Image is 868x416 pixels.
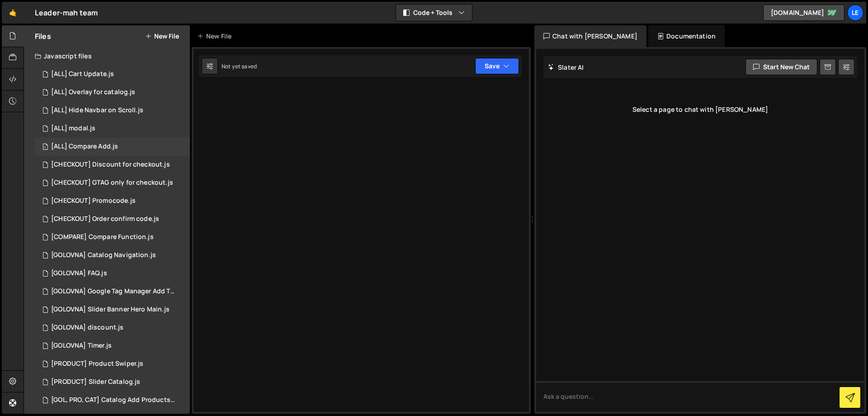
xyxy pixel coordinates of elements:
[51,233,154,241] div: [COMPARE] Compare Function.js
[35,246,190,264] div: 16298/44855.js
[35,210,190,228] div: 16298/44879.js
[648,25,725,47] div: Documentation
[35,391,193,409] div: 16298/44845.js
[42,144,48,151] span: 1
[35,264,190,282] div: 16298/44463.js
[197,32,235,41] div: New File
[51,360,143,368] div: [PRODUCT] Product Swiper.js
[745,59,817,75] button: Start new chat
[51,269,107,277] div: [GOLOVNA] FAQ.js
[24,47,190,65] div: Javascript files
[51,70,114,78] div: [ALL] Cart Update.js
[51,342,112,350] div: [GOLOVNA] Timer.js
[475,58,519,74] button: Save
[35,174,190,192] div: 16298/45143.js
[35,337,190,355] div: 16298/44400.js
[847,5,863,21] a: Le
[35,282,193,301] div: 16298/44469.js
[51,143,118,151] div: [ALL] Compare Add.js
[51,106,143,115] div: [ALL] Hide Navbar on Scroll.js
[35,7,98,18] div: Leader-mah team
[35,228,190,246] div: 16298/45065.js
[2,2,24,24] a: 🤙
[51,378,140,386] div: [PRODUCT] Slider Catalog.js
[534,25,646,47] div: Chat with [PERSON_NAME]
[51,88,135,96] div: [ALL] Overlay for catalog.js
[35,138,190,156] div: 16298/45098.js
[35,301,190,319] div: 16298/44401.js
[35,319,190,337] div: 16298/44466.js
[51,161,170,169] div: [CHECKOUT] Discount for checkout.js
[145,33,179,40] button: New File
[35,355,190,373] div: 16298/44405.js
[35,101,190,120] div: 16298/44402.js
[51,197,136,205] div: [CHECKOUT] Promocode.js
[35,373,190,391] div: 16298/44828.js
[548,63,584,72] h2: Slater AI
[35,156,190,174] div: 16298/45243.js
[35,31,51,41] h2: Files
[763,5,844,21] a: [DOMAIN_NAME]
[51,124,95,133] div: [ALL] modal.js
[51,179,173,187] div: [CHECKOUT] GTAG only for checkout.js
[222,62,257,70] div: Not yet saved
[51,215,159,223] div: [CHECKOUT] Order confirm code.js
[51,306,170,314] div: [GOLOVNA] Slider Banner Hero Main.js
[35,65,190,83] div: 16298/44467.js
[35,192,190,210] div: 16298/45144.js
[35,120,190,138] div: 16298/44976.js
[51,287,176,296] div: [GOLOVNA] Google Tag Manager Add To Cart.js
[35,83,190,101] div: 16298/45111.js
[396,5,472,21] button: Code + Tools
[51,324,123,332] div: [GOLOVNA] discount.js
[51,251,156,259] div: [GOLOVNA] Catalog Navigation.js
[51,396,176,404] div: [GOL, PRO, CAT] Catalog Add Products.js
